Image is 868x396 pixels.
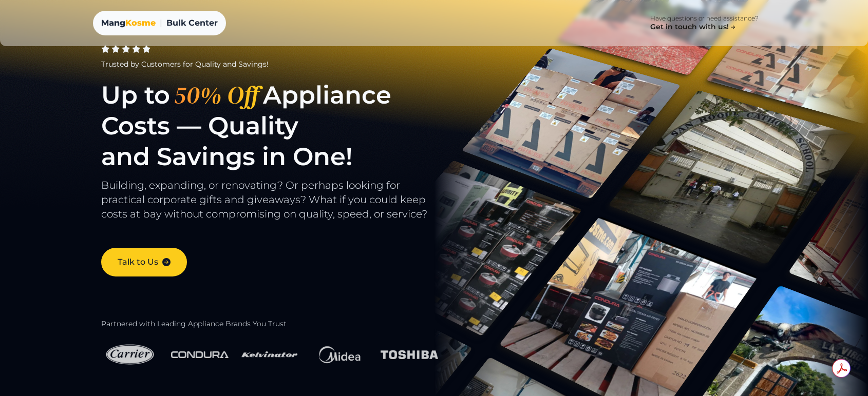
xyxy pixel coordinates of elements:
div: Trusted by Customers for Quality and Savings! [101,59,457,69]
img: Kelvinator Logo [241,337,298,372]
a: Talk to Us [101,248,187,276]
img: Toshiba Logo [381,344,438,365]
img: Midea Logo [311,336,368,372]
a: Have questions or need assistance? Get in touch with us! [634,8,775,38]
a: MangKosme [101,17,156,29]
span: Kosme [125,18,156,28]
span: Bulk Center [166,17,218,29]
img: Condura Logo [171,345,229,364]
div: Mang [101,17,156,29]
img: Carrier Logo [101,337,159,372]
p: Have questions or need assistance? [650,14,759,23]
span: | [160,17,162,29]
h2: Partnered with Leading Appliance Brands You Trust [101,320,457,329]
span: 50% Off [170,80,263,110]
p: Building, expanding, or renovating? Or perhaps looking for practical corporate gifts and giveaway... [101,178,457,231]
h4: Get in touch with us! [650,23,737,32]
h1: Up to Appliance Costs — Quality and Savings in One! [101,80,457,172]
